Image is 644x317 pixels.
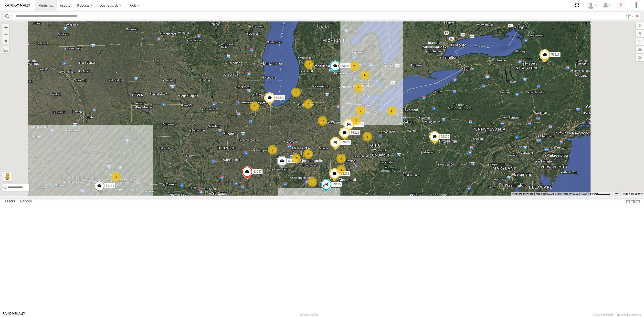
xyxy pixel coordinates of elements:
[623,192,643,195] a: Report a map error
[636,54,644,61] label: Map Settings
[341,172,349,175] span: 53271
[589,192,612,196] button: Map Scale: 50 km per 51 pixels
[2,24,9,30] button: Zoom in
[304,59,314,69] div: 2
[300,313,318,316] div: Version: 306.00
[551,53,559,56] span: 53217
[2,172,12,181] button: Drag Pegman onto the map to open Street View
[624,12,634,20] label: Search Filter Options
[362,132,372,141] div: 2
[291,153,301,163] div: 3
[615,313,641,316] a: Terms and Conditions
[614,193,619,195] a: Terms (opens in new tab)
[276,96,284,99] span: 53230
[512,192,533,196] button: Keyboard shortcuts
[336,154,346,163] div: 2
[332,183,340,186] span: 53135
[625,198,630,205] label: Dock Summary Table to the Left
[635,198,640,205] label: Hide Summary Table
[341,64,349,68] span: 53144
[303,149,313,159] div: 2
[250,101,259,111] div: 4
[350,61,360,71] div: 25
[351,116,361,125] div: 2
[111,172,121,182] div: 5
[593,313,641,316] div: © Copyright 2025 -
[3,312,25,317] a: Visit our Website
[585,2,600,9] div: Miky Transport
[351,131,359,134] span: 53211
[106,184,114,188] span: 53134
[630,198,635,205] label: Dock Summary Table to the Right
[2,198,17,205] label: Assets
[441,135,449,138] span: 53256
[5,4,30,7] img: rand-logo.svg
[355,123,363,126] span: 53151
[288,159,296,163] span: 53141
[341,141,349,144] span: 53203
[10,12,14,20] label: Search Query
[354,83,363,93] div: 8
[2,37,9,44] button: Zoom Home
[617,1,625,9] i: ?
[590,192,597,195] span: 50 km
[18,198,34,205] label: Fences
[536,192,587,195] span: Map data ©2025 Google Imagery ©2025 NASA
[253,170,262,174] span: 53247
[318,116,327,126] div: 14
[387,106,397,116] div: 6
[268,145,277,155] div: 2
[2,46,9,53] label: Measure
[291,88,301,97] div: 2
[360,70,370,80] div: 8
[308,177,317,187] div: 3
[303,99,313,109] div: 2
[356,106,365,116] div: 2
[336,165,346,175] div: 4
[2,30,9,37] button: Zoom out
